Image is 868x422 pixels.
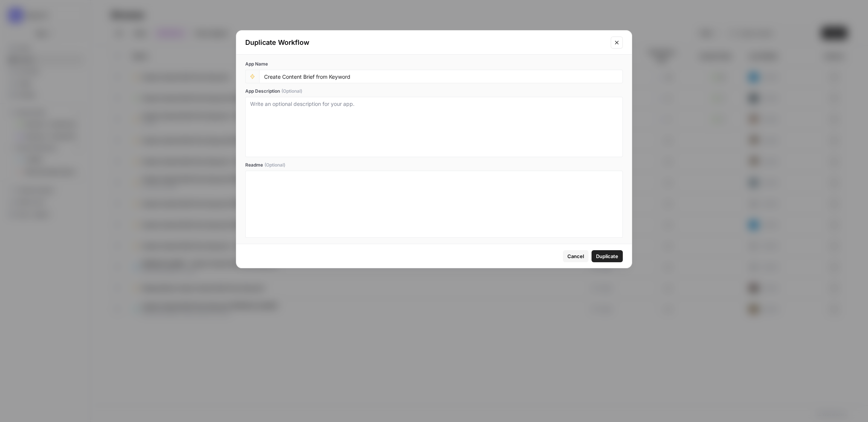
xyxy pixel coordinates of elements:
div: Duplicate Workflow [245,37,606,48]
span: Duplicate [596,252,618,260]
label: App Description [245,88,623,95]
span: (Optional) [281,88,302,95]
label: App Name [245,61,623,67]
span: Cancel [567,252,584,260]
button: Duplicate [591,250,623,262]
button: Cancel [563,250,588,262]
button: Close modal [611,37,623,49]
label: Readme [245,162,623,168]
input: Untitled [264,73,618,80]
span: (Optional) [264,162,285,168]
